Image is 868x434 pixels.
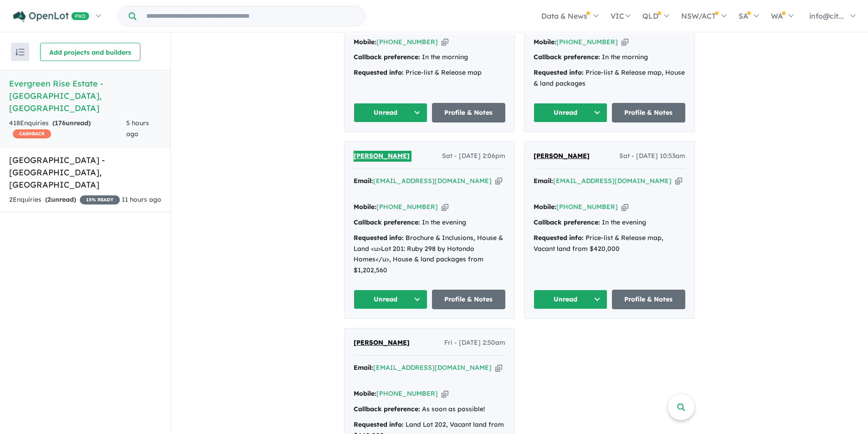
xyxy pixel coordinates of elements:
[373,363,492,372] a: [EMAIL_ADDRESS][DOMAIN_NAME]
[354,103,427,123] button: Unread
[354,217,505,228] div: In the evening
[47,195,51,204] span: 2
[13,11,89,22] img: Openlot PRO Logo White
[612,103,686,123] a: Profile & Notes
[534,67,685,89] div: Price-list & Release map, House & land packages
[534,217,685,228] div: In the evening
[432,103,506,123] a: Profile & Notes
[126,119,149,138] span: 5 hours ago
[354,290,427,309] button: Unread
[354,338,410,347] span: [PERSON_NAME]
[354,389,376,398] strong: Mobile:
[354,234,404,242] strong: Requested info:
[621,37,628,47] button: Copy
[534,68,584,77] strong: Requested info:
[354,152,410,160] span: [PERSON_NAME]
[354,337,410,348] a: [PERSON_NAME]
[354,404,505,415] div: As soon as possible!
[621,202,628,212] button: Copy
[9,118,126,140] div: 418 Enquir ies
[55,119,66,127] span: 176
[40,43,140,61] button: Add projects and builders
[534,218,600,226] strong: Callback preference:
[444,337,505,348] span: Fri - [DATE] 2:50am
[534,52,685,63] div: In the morning
[122,195,161,204] span: 11 hours ago
[80,195,120,204] span: 15 % READY
[9,194,120,205] div: 2 Enquir ies
[354,218,420,226] strong: Callback preference:
[354,177,373,185] strong: Email:
[534,38,556,46] strong: Mobile:
[376,389,438,398] a: [PHONE_NUMBER]
[52,119,91,127] strong: ( unread)
[495,176,502,186] button: Copy
[373,177,492,185] a: [EMAIL_ADDRESS][DOMAIN_NAME]
[354,151,410,162] a: [PERSON_NAME]
[354,67,505,78] div: Price-list & Release map
[534,103,607,123] button: Unread
[432,290,506,309] a: Profile & Notes
[534,290,607,309] button: Unread
[354,53,420,61] strong: Callback preference:
[442,37,448,47] button: Copy
[556,38,618,46] a: [PHONE_NUMBER]
[534,177,553,185] strong: Email:
[534,151,590,162] a: [PERSON_NAME]
[376,38,438,46] a: [PHONE_NUMBER]
[534,233,685,255] div: Price-list & Release map, Vacant land from $420,000
[138,6,363,26] input: Try estate name, suburb, builder or developer
[354,52,505,63] div: In the morning
[354,363,373,372] strong: Email:
[442,389,448,398] button: Copy
[354,203,376,211] strong: Mobile:
[534,203,556,211] strong: Mobile:
[9,154,161,191] h5: [GEOGRAPHIC_DATA] - [GEOGRAPHIC_DATA] , [GEOGRAPHIC_DATA]
[809,11,844,20] span: info@cit...
[675,176,682,186] button: Copy
[354,38,376,46] strong: Mobile:
[13,129,51,138] span: CASHBACK
[534,53,600,61] strong: Callback preference:
[553,177,672,185] a: [EMAIL_ADDRESS][DOMAIN_NAME]
[442,202,448,212] button: Copy
[534,152,590,160] span: [PERSON_NAME]
[9,77,161,114] h5: Evergreen Rise Estate - [GEOGRAPHIC_DATA] , [GEOGRAPHIC_DATA]
[376,203,438,211] a: [PHONE_NUMBER]
[534,234,584,242] strong: Requested info:
[354,68,404,77] strong: Requested info:
[354,420,404,429] strong: Requested info:
[495,363,502,373] button: Copy
[15,49,25,56] img: sort.svg
[45,195,76,204] strong: ( unread)
[354,405,420,413] strong: Callback preference:
[442,151,505,162] span: Sat - [DATE] 2:06pm
[354,233,505,276] div: Brochure & Inclusions, House & Land <u>Lot 201: Ruby 298 by Hotondo Homes</u>, House & land packa...
[556,203,618,211] a: [PHONE_NUMBER]
[619,151,685,162] span: Sat - [DATE] 10:53am
[612,290,686,309] a: Profile & Notes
